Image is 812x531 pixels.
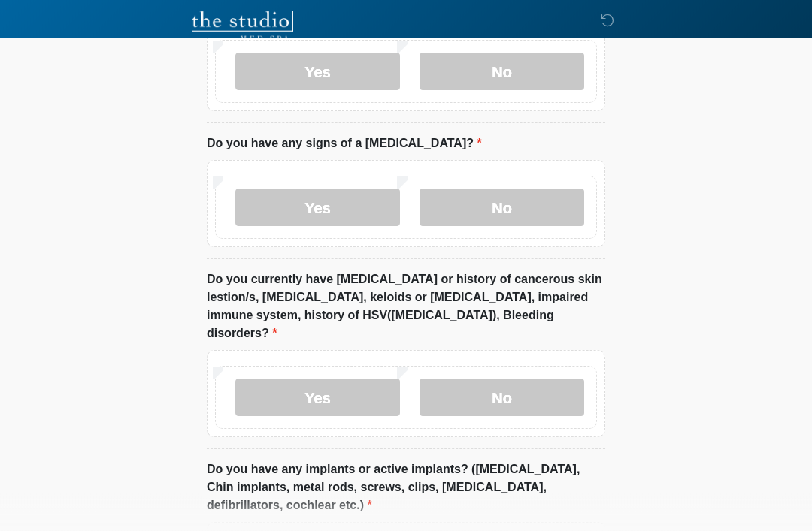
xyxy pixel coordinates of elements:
[235,53,400,91] label: Yes
[420,189,584,227] label: No
[192,11,293,41] img: The Studio Med Spa Logo
[420,53,584,91] label: No
[207,135,482,153] label: Do you have any signs of a [MEDICAL_DATA]?
[420,379,584,417] label: No
[207,271,605,343] label: Do you currently have [MEDICAL_DATA] or history of cancerous skin lestion/s, [MEDICAL_DATA], kelo...
[207,461,605,515] label: Do you have any implants or active implants? ([MEDICAL_DATA], Chin implants, metal rods, screws, ...
[235,379,400,417] label: Yes
[235,189,400,227] label: Yes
